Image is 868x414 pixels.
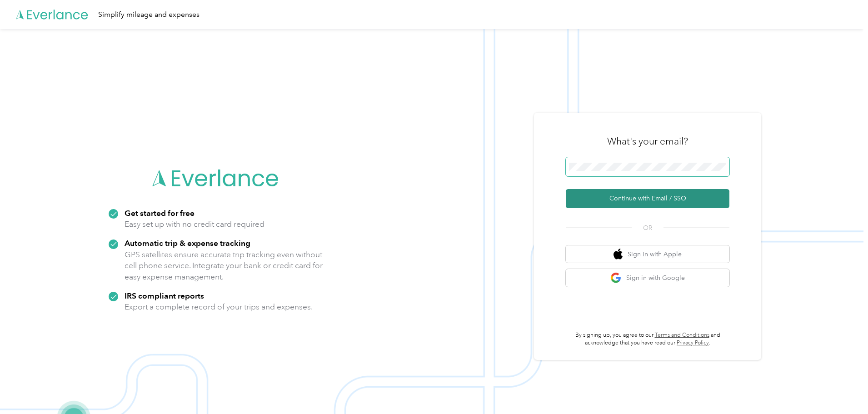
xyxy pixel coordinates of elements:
[125,208,195,218] strong: Get started for free
[632,223,663,233] span: OR
[614,249,623,260] img: apple logo
[677,339,709,346] a: Privacy Policy
[125,219,264,230] p: Easy set up with no credit card required
[98,9,200,20] div: Simplify mileage and expenses
[566,245,729,263] button: apple logoSign in with Apple
[566,331,729,347] p: By signing up, you agree to our and acknowledge that you have read our .
[125,249,323,283] p: GPS satellites ensure accurate trip tracking even without cell phone service. Integrate your bank...
[125,291,204,300] strong: IRS compliant reports
[566,269,729,287] button: google logoSign in with Google
[566,189,729,208] button: Continue with Email / SSO
[655,332,709,339] a: Terms and Conditions
[607,135,688,148] h3: What's your email?
[125,301,313,313] p: Export a complete record of your trips and expenses.
[125,238,250,248] strong: Automatic trip & expense tracking
[610,272,622,284] img: google logo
